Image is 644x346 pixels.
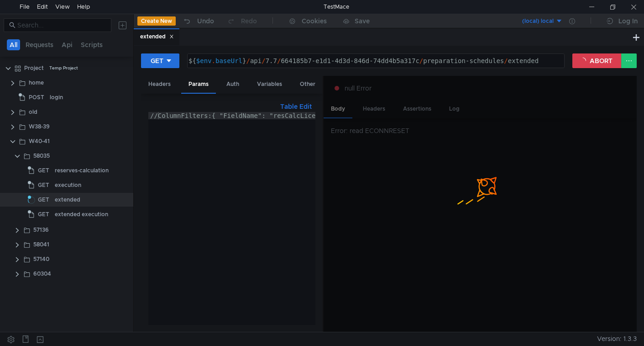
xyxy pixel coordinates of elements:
div: Undo [197,16,214,27]
div: old [29,105,37,119]
span: GET [38,193,49,207]
span: POST [29,90,44,104]
button: All [7,39,20,50]
div: (local) local [522,17,554,26]
input: Search... [17,20,106,30]
div: W38-39 [29,120,50,133]
div: Redo [241,16,257,27]
span: GET [38,178,49,192]
div: login [50,90,63,104]
span: Loading... [28,197,35,204]
div: reserves-calculation [55,164,109,177]
div: GET [151,56,163,66]
div: home [29,76,44,90]
div: Other [293,76,323,93]
button: Api [59,39,75,50]
span: GET [38,164,49,177]
div: Auth [219,76,246,93]
button: ABORT [572,53,622,68]
div: Log In [618,16,638,27]
div: 60304 [33,267,51,281]
button: Scripts [78,39,105,50]
button: GET [141,53,179,68]
div: extended [55,193,80,207]
div: execution [55,178,81,192]
span: GET [38,208,49,221]
div: 57140 [33,252,49,266]
button: Create New [137,16,176,26]
button: Redo [220,14,263,28]
span: Version: 1.3.3 [597,332,637,346]
div: Variables [250,76,289,93]
div: extended [140,32,174,42]
div: Project [24,61,44,75]
div: 58041 [33,238,49,251]
div: Params [181,76,216,94]
div: 57136 [33,223,49,237]
button: (local) local [499,14,563,28]
div: Save [355,18,370,24]
div: Temp Project [49,61,78,75]
button: Table Edit [277,101,315,112]
div: extended execution [55,208,108,221]
div: Headers [141,76,178,93]
button: Requests [23,39,56,50]
div: 58035 [33,149,50,163]
button: Undo [176,14,220,28]
div: Cookies [302,16,327,27]
div: W40-41 [29,134,50,148]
